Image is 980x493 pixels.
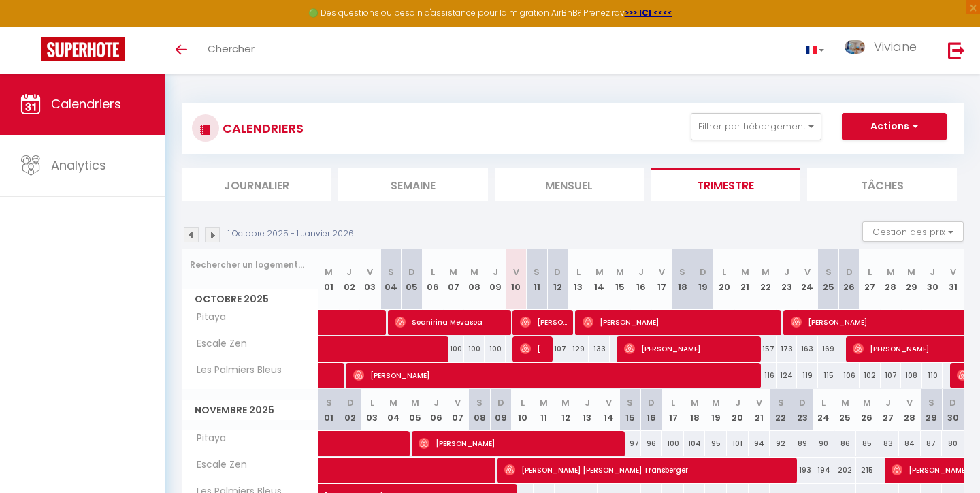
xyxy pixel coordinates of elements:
[455,396,461,409] abbr: V
[520,309,569,335] span: [PERSON_NAME]
[899,431,921,456] div: 84
[389,396,397,409] abbr: M
[443,249,464,310] th: 07
[208,42,255,56] span: Chercher
[700,266,706,279] abbr: D
[426,389,448,431] th: 06
[506,249,527,310] th: 10
[834,458,856,483] div: 202
[360,249,381,310] th: 03
[770,431,791,456] div: 92
[777,249,798,310] th: 23
[705,431,727,456] div: 95
[340,389,361,431] th: 02
[51,157,106,174] span: Analytics
[540,396,548,409] abbr: M
[841,396,849,409] abbr: M
[554,266,561,279] abbr: D
[838,363,860,388] div: 106
[434,396,439,409] abbr: J
[659,266,665,279] abbr: V
[493,266,498,279] abbr: J
[679,266,685,279] abbr: S
[881,363,902,388] div: 107
[347,396,354,409] abbr: D
[339,249,360,310] th: 02
[948,42,965,59] img: logout
[949,396,956,409] abbr: D
[856,431,878,456] div: 85
[641,431,663,456] div: 96
[845,40,865,54] img: ...
[318,389,340,431] th: 01
[353,362,761,388] span: [PERSON_NAME]
[813,389,835,431] th: 24
[727,431,749,456] div: 101
[821,396,826,409] abbr: L
[370,396,374,409] abbr: L
[520,336,548,362] span: [PERSON_NAME]
[184,310,235,325] span: Pitaya
[921,431,943,456] div: 87
[630,249,651,310] th: 16
[589,336,610,362] div: 133
[671,396,675,409] abbr: L
[638,266,644,279] abbr: J
[942,389,964,431] th: 30
[490,389,512,431] th: 09
[583,309,779,335] span: [PERSON_NAME]
[734,249,755,310] th: 21
[361,389,383,431] th: 03
[860,363,881,388] div: 102
[881,249,902,310] th: 28
[190,253,310,277] input: Rechercher un logement...
[182,168,331,201] li: Journalier
[547,336,568,362] div: 107
[862,221,964,242] button: Gestion des prix
[182,289,318,309] span: Octobre 2025
[838,249,860,310] th: 26
[318,249,340,310] th: 01
[860,249,881,310] th: 27
[585,396,590,409] abbr: J
[447,389,469,431] th: 07
[651,249,672,310] th: 17
[755,249,777,310] th: 22
[184,336,250,351] span: Escale Zen
[922,363,943,388] div: 110
[598,389,619,431] th: 14
[662,389,684,431] th: 17
[576,266,581,279] abbr: L
[762,266,770,279] abbr: M
[422,249,443,310] th: 06
[624,336,757,362] span: [PERSON_NAME]
[943,249,964,310] th: 31
[589,249,610,310] th: 14
[930,266,935,279] abbr: J
[219,113,304,144] h3: CALENDRIERS
[595,266,604,279] abbr: M
[51,95,121,112] span: Calendriers
[534,266,540,279] abbr: S
[512,389,534,431] th: 10
[616,266,624,279] abbr: M
[382,389,404,431] th: 04
[672,249,693,310] th: 18
[834,389,856,431] th: 25
[610,249,631,310] th: 15
[826,266,832,279] abbr: S
[799,396,806,409] abbr: D
[625,7,672,18] a: >>> ICI <<<<
[388,266,394,279] abbr: S
[727,389,749,431] th: 20
[367,266,373,279] abbr: V
[197,27,265,74] a: Chercher
[797,363,818,388] div: 119
[907,266,915,279] abbr: M
[526,249,547,310] th: 11
[906,396,913,409] abbr: V
[495,168,644,201] li: Mensuel
[504,457,785,483] span: [PERSON_NAME] [PERSON_NAME] Transberger
[791,431,813,456] div: 89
